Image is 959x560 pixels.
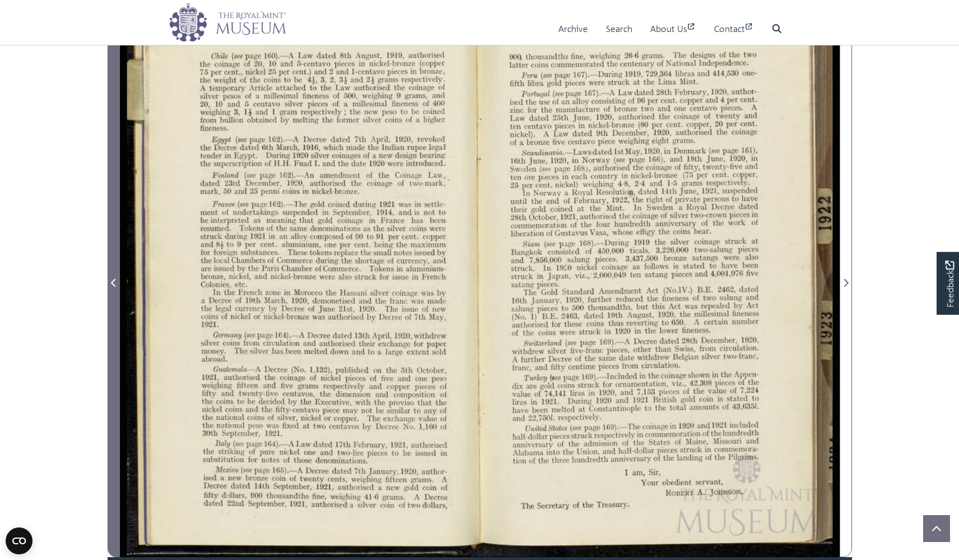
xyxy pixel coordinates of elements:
span: 5 [244,100,247,106]
span: ten [510,122,527,130]
span: 1920, [550,156,565,164]
span: nickel—bronze [588,120,631,128]
span: firom [200,120,225,127]
span: ﬁneness [391,99,415,107]
span: page [629,157,655,165]
span: and [706,96,723,104]
span: pieces [334,59,352,68]
span: of [628,97,633,103]
span: the [200,59,218,67]
span: centavo [690,104,748,112]
span: and [256,108,273,116]
span: 9 [396,93,399,98]
span: copper [680,97,700,105]
span: neness. [205,125,226,133]
span: 28th [656,88,669,96]
span: 26-6 [624,51,640,65]
span: 1:} [244,108,261,116]
span: a [256,94,258,99]
span: 4:13, [307,77,315,82]
span: 1920, [645,147,659,155]
span: Mint. [679,77,729,85]
span: authorised [354,82,385,91]
span: February, [674,88,777,97]
span: weighing [618,137,646,145]
span: (see [709,148,717,154]
span: weighing [362,91,389,100]
span: National [665,58,736,67]
span: (see [231,53,239,59]
span: struck [608,77,661,86]
span: gold [547,79,571,87]
span: dated [634,88,651,97]
span: pieces [554,122,572,130]
span: l—centavo [351,67,382,75]
span: page [249,137,275,145]
span: Law [553,129,585,137]
span: commemorated [550,59,650,68]
span: 1916, [303,143,316,152]
span: new [379,152,396,160]
span: 3, [234,109,237,115]
span: (copper [419,59,442,68]
span: use [539,98,555,106]
span: coins [263,75,279,83]
a: Search [606,13,632,45]
span: in [751,154,756,160]
span: silver [311,150,325,159]
span: 161), [742,146,804,155]
span: coins [531,60,546,68]
span: ﬁve [553,137,569,145]
span: silver [200,91,214,100]
span: Article [249,83,305,91]
span: page [554,72,581,80]
span: 166), [648,155,663,164]
span: Independence. [699,59,807,67]
span: and [280,59,298,67]
span: Decree [214,144,233,153]
span: latter [509,60,525,68]
span: in [224,153,229,159]
span: 400 [433,100,442,106]
span: one [674,105,683,112]
span: ﬁfth [509,79,522,87]
span: consisting [591,97,674,105]
span: new [364,108,382,116]
span: 25 [268,67,280,75]
span: August, [355,52,416,60]
span: dated [592,147,609,155]
span: 8th [340,51,355,59]
span: December, [612,128,687,137]
span: of [423,99,427,105]
span: centenary [620,60,702,68]
span: (see [553,91,560,97]
span: authorised [618,112,695,120]
span: bearing [419,151,442,159]
span: the [349,108,368,116]
span: 1920, [730,154,744,163]
span: the [249,76,268,84]
span: of [244,61,248,66]
span: Feedback [943,261,956,307]
span: in [359,60,363,66]
span: respectively; [300,108,400,117]
span: cent. [740,95,754,103]
span: 9th [596,129,611,137]
span: (see [541,72,549,78]
span: nickel—bronze [369,58,412,67]
span: dated [317,51,333,59]
span: libras [675,69,691,77]
span: the [393,83,412,91]
span: eight [652,137,667,145]
span: coins [384,115,400,123]
span: manufacture [555,104,656,113]
span: 16th [511,156,523,164]
span: The [673,51,683,59]
span: and [657,104,675,112]
span: author- [731,86,753,95]
span: 20,‘ [200,102,208,108]
span: [GEOGRAPHIC_DATA] [582,155,721,164]
span: 729,364 [646,70,668,78]
span: two [744,50,760,58]
span: to [309,85,314,91]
